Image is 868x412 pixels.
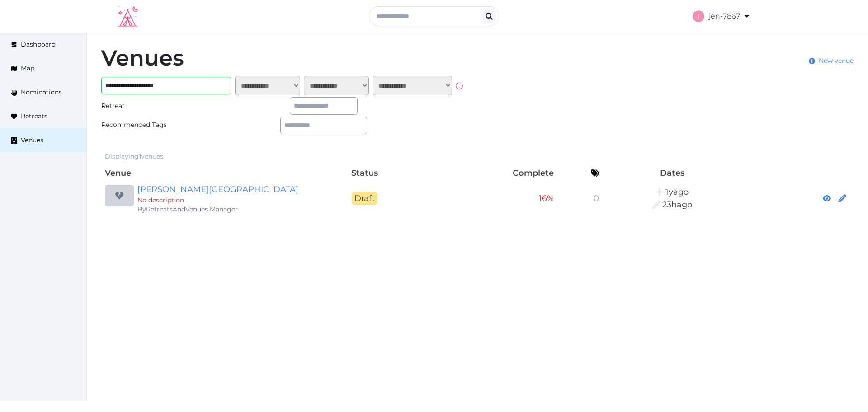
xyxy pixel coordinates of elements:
[101,47,184,69] h1: Venues
[693,4,750,29] a: jen-7867
[137,196,184,204] span: No description
[594,193,599,203] span: 0
[315,165,415,181] th: Status
[101,120,188,130] div: Recommended Tags
[105,152,163,161] div: Displaying venues
[137,205,311,214] div: By RetreatsAndVenues Manager
[539,193,554,203] span: 16 %
[603,165,741,181] th: Dates
[21,88,62,97] span: Nominations
[662,200,692,210] span: 7:59PM, October 4th, 2025
[819,56,854,66] span: New venue
[101,165,315,181] th: Venue
[101,101,188,111] div: Retreat
[139,152,141,160] span: 1
[21,40,56,49] span: Dashboard
[809,56,854,66] a: New venue
[415,165,557,181] th: Complete
[21,136,43,145] span: Venues
[137,183,311,196] a: [PERSON_NAME][GEOGRAPHIC_DATA]
[21,64,34,73] span: Map
[352,192,377,205] span: Draft
[665,187,689,197] span: 6:49AM, October 10th, 2024
[21,112,47,121] span: Retreats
